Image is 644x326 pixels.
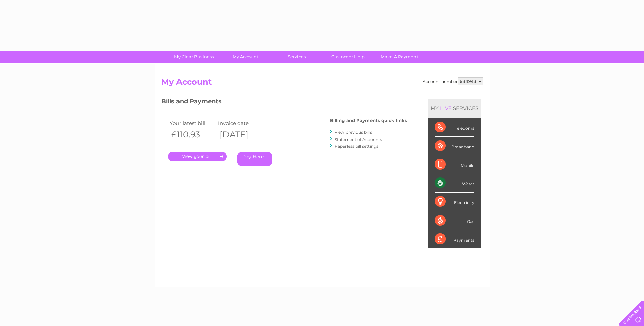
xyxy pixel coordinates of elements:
div: Account number [423,77,483,85]
div: LIVE [439,105,453,111]
a: My Account [217,51,273,63]
div: Gas [435,211,474,230]
th: £110.93 [168,128,217,142]
a: Services [269,51,325,63]
div: Water [435,174,474,193]
h2: My Account [161,77,483,90]
div: Payments [435,230,474,248]
a: Make A Payment [372,51,427,63]
a: My Clear Business [166,51,222,63]
a: Paperless bill settings [335,144,378,149]
a: View previous bills [335,130,372,135]
td: Your latest bill [168,119,217,128]
div: Electricity [435,193,474,211]
a: Statement of Accounts [335,137,382,142]
td: Invoice date [216,119,265,128]
div: Mobile [435,155,474,174]
a: . [168,152,227,161]
a: Customer Help [320,51,376,63]
a: Pay Here [237,152,272,166]
div: Broadband [435,137,474,155]
th: [DATE] [216,128,265,142]
div: Telecoms [435,118,474,137]
h3: Bills and Payments [161,97,407,108]
h4: Billing and Payments quick links [330,118,407,123]
div: MY SERVICES [428,99,481,118]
